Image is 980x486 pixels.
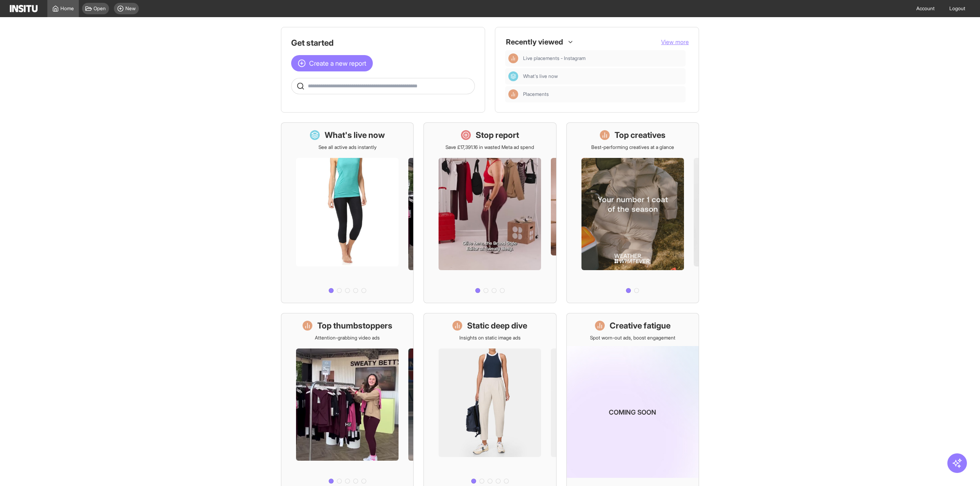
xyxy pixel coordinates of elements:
h1: Top creatives [615,129,666,141]
span: Create a new report [309,58,366,68]
p: See all active ads instantly [318,144,376,151]
span: Placements [523,91,549,98]
span: What's live now [523,73,682,80]
span: What's live now [523,73,558,80]
p: Best-performing creatives at a glance [591,144,674,151]
h1: Top thumbstoppers [317,320,392,331]
p: Attention-grabbing video ads [315,335,380,341]
div: Insights [508,89,518,99]
button: Create a new report [291,55,373,71]
span: View more [661,38,689,45]
span: Placements [523,91,682,98]
img: Logo [10,5,38,12]
h1: Static deep dive [467,320,527,331]
h1: Stop report [476,129,519,141]
span: Open [94,5,106,12]
span: Live placements - Instagram [523,55,682,62]
a: Stop reportSave £17,391.16 in wasted Meta ad spend [423,122,556,303]
span: Live placements - Instagram [523,55,586,62]
h1: Get started [291,37,475,49]
p: Insights on static image ads [459,335,521,341]
h1: What's live now [325,129,385,141]
p: Save £17,391.16 in wasted Meta ad spend [445,144,534,151]
span: New [125,5,136,12]
button: View more [661,38,689,46]
span: Home [60,5,74,12]
a: Top creativesBest-performing creatives at a glance [566,122,699,303]
a: What's live nowSee all active ads instantly [281,122,414,303]
div: Insights [508,53,518,63]
div: Dashboard [508,71,518,81]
